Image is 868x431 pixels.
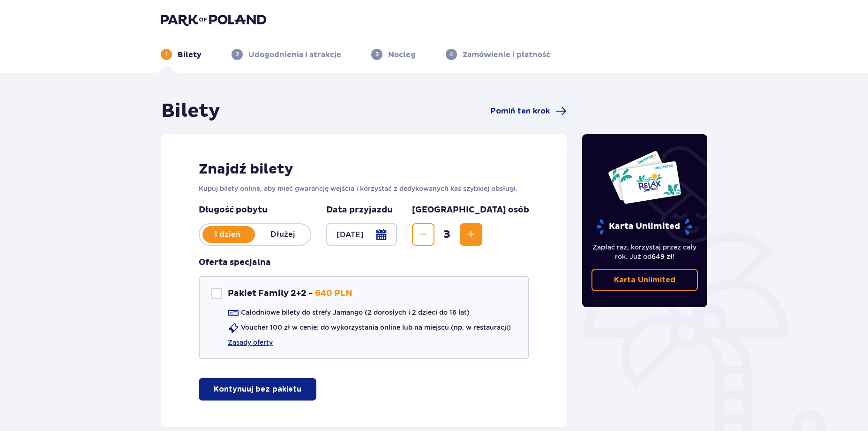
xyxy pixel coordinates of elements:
p: Długość pobytu [199,204,311,216]
p: [GEOGRAPHIC_DATA] osób [412,204,529,216]
p: Oferta specjalna [199,257,271,268]
p: 3 [375,50,379,59]
p: Data przyjazdu [326,204,393,216]
img: Park of Poland logo [161,13,266,26]
h2: Znajdź bilety [199,160,529,178]
p: Bilety [178,50,202,60]
button: Decrease [412,223,434,246]
a: Zasady oferty [228,338,273,347]
a: Karta Unlimited [591,269,698,291]
p: Nocleg [388,50,416,60]
p: 1 dzień [200,229,255,240]
p: Zamówienie i płatność [463,50,550,60]
p: Zapłać raz, korzystaj przez cały rok. Już od ! [591,242,698,261]
p: Kupuj bilety online, aby mieć gwarancję wejścia i korzystać z dedykowanych kas szybkiej obsługi. [199,184,529,193]
h1: Bilety [161,99,220,123]
p: Pakiet Family 2+2 - [228,288,313,299]
span: 3 [436,227,458,242]
p: Dłużej [255,229,310,240]
p: 1 [165,50,168,59]
p: Kontynuuj bez pakietu [214,384,301,394]
p: Karta Unlimited [614,275,675,285]
button: Kontynuuj bez pakietu [199,378,316,401]
button: Increase [460,223,482,246]
span: 649 zł [651,253,673,260]
p: 2 [236,50,239,59]
a: Pomiń ten krok [491,106,567,117]
span: Pomiń ten krok [491,106,550,116]
p: 4 [449,50,453,59]
p: Udogodnienia i atrakcje [248,50,341,60]
p: 640 PLN [315,288,352,299]
p: Całodniowe bilety do strefy Jamango (2 dorosłych i 2 dzieci do 16 lat) [241,308,470,317]
p: Voucher 100 zł w cenie: do wykorzystania online lub na miejscu (np. w restauracji) [241,323,511,332]
p: Karta Unlimited [596,219,693,235]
